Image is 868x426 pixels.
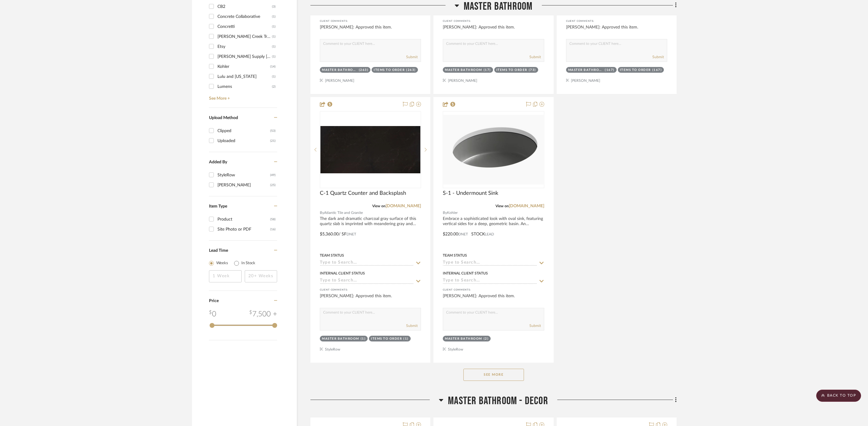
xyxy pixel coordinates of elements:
div: Team Status [443,253,467,258]
div: Lulu and [US_STATE] [217,72,272,82]
div: [PERSON_NAME]: Approved this item. [320,293,421,305]
div: (1) [272,52,276,62]
span: By [320,210,324,216]
span: Item Type [209,204,227,208]
div: Etsy [217,42,272,52]
div: (1) [272,72,276,82]
input: 1 Week [209,270,242,282]
div: (1) [361,337,366,341]
div: (16) [270,225,276,234]
div: (167) [652,68,662,72]
a: See More + [207,92,277,101]
div: 0 [209,309,216,320]
div: (1) [272,22,276,32]
div: (21) [270,136,276,146]
span: View on [372,204,386,208]
span: S-1 - Undermount Sink [443,190,498,197]
div: [PERSON_NAME] Supply [PERSON_NAME] [217,52,272,62]
div: Items to order [371,337,402,341]
div: Product [217,215,270,224]
div: Master Bathroom [445,68,482,72]
input: Type to Search… [443,278,537,284]
button: Submit [406,54,418,60]
div: (2) [484,337,489,341]
div: [PERSON_NAME]: Approved this item. [566,24,667,36]
div: (25) [270,180,276,190]
span: Price [209,299,219,303]
input: 20+ Weeks [245,270,277,282]
div: (53) [270,126,276,136]
label: In Stock [241,260,255,266]
div: Master Bathroom [322,68,357,72]
div: (263) [406,68,416,72]
div: Internal Client Status [443,271,488,276]
div: (1) [272,32,276,42]
span: Kohler [447,210,458,216]
span: Atlantic Tile and Granite [324,210,363,216]
div: StyleRow [217,170,270,180]
button: Submit [529,323,541,328]
div: (2) [272,82,276,92]
div: (263) [359,68,369,72]
div: Team Status [320,253,344,258]
div: [PERSON_NAME] Creek Trading [217,32,272,42]
label: Weeks [216,260,228,266]
div: [PERSON_NAME]: Approved this item. [443,24,544,36]
div: Master Bathroom [445,337,482,341]
div: (167) [605,68,615,72]
span: MASTER BATHROOM - DECOR [448,394,548,408]
div: Items to order [620,68,651,72]
span: Upload Method [209,116,238,120]
div: Concrete Collaborative [217,12,272,22]
div: Site Photo or PDF [217,225,270,234]
div: (3) [272,2,276,12]
div: Clipped [217,126,270,136]
a: [DOMAIN_NAME] [509,204,544,208]
div: (58) [270,215,276,224]
div: (1) [272,12,276,22]
div: Master Bathroom [568,68,604,72]
div: (1) [272,42,276,52]
button: Submit [652,54,664,60]
div: (49) [270,170,276,180]
div: [PERSON_NAME]: Approved this item. [320,24,421,36]
div: Kohler [217,62,270,72]
div: Items to order [496,68,527,72]
a: [DOMAIN_NAME] [386,204,421,208]
div: (17) [484,68,491,72]
div: Master Bathroom [322,337,359,341]
span: Added By [209,160,227,164]
span: View on [495,204,509,208]
span: C-1 Quartz Counter and Backsplash [320,190,406,197]
div: (1) [403,337,409,341]
input: Type to Search… [320,278,414,284]
div: [PERSON_NAME] [217,180,270,190]
input: Type to Search… [443,260,537,266]
img: S-1 - Undermount Sink [443,115,543,184]
button: Submit [406,323,418,328]
scroll-to-top-button: BACK TO TOP [816,390,861,402]
div: (73) [529,68,536,72]
span: By [443,210,447,216]
div: [PERSON_NAME]: Approved this item. [443,293,544,305]
div: 7,500 + [249,309,277,320]
img: C-1 Quartz Counter and Backsplash [320,126,420,174]
div: Lumens [217,82,272,92]
button: Submit [529,54,541,60]
div: Internal Client Status [320,271,365,276]
span: Lead Time [209,248,228,253]
div: Uploaded [217,136,270,146]
button: See More [463,369,524,381]
input: Type to Search… [320,260,414,266]
div: CB2 [217,2,272,12]
div: Items to order [374,68,405,72]
div: (14) [270,62,276,72]
div: Concretti [217,22,272,32]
